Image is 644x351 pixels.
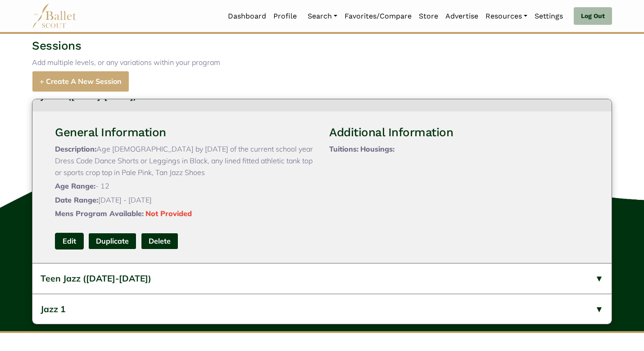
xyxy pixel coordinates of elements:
[531,7,567,26] a: Settings
[574,7,612,25] a: Log Out
[55,195,98,204] span: Date Range:
[329,125,589,140] h3: Additional Information
[55,194,315,206] p: [DATE] - [DATE]
[32,71,129,92] a: + Create A New Session
[341,7,415,26] a: Favorites/Compare
[329,144,358,153] span: Tuitions:
[141,233,178,249] button: Delete
[55,125,315,140] h3: General Information
[360,144,395,153] span: Housings:
[304,7,341,26] a: Search
[55,144,96,153] span: Description:
[482,7,531,26] a: Resources
[32,38,612,54] h3: Sessions
[32,57,612,69] p: Add multiple levels, or any variations within your program
[41,91,136,102] span: Jazz 2 ([DATE]-[DATE])
[55,209,144,218] span: Mens Program Available:
[41,273,151,284] span: Teen Jazz ([DATE]-[DATE])
[270,7,300,26] a: Profile
[442,7,482,26] a: Advertise
[32,263,612,294] button: Teen Jazz ([DATE]-[DATE])
[88,233,136,249] a: Duplicate
[55,233,84,249] a: Edit
[145,209,192,218] span: Not Provided
[415,7,442,26] a: Store
[55,143,315,178] p: Age [DEMOGRAPHIC_DATA] by [DATE] of the current school year Dress Code Dance Shorts or Leggings i...
[224,7,270,26] a: Dashboard
[32,294,612,324] button: Jazz 1
[55,180,315,192] p: - 12
[41,304,66,314] span: Jazz 1
[55,181,95,190] span: Age Range:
